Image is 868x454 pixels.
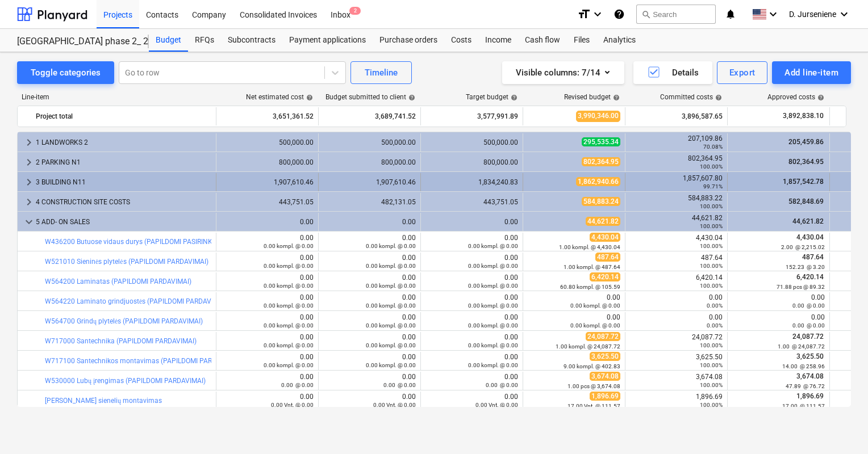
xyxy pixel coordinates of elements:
[221,29,282,52] div: Subcontracts
[570,302,620,309] small: 0.00 kompl. @ 0.00
[221,107,314,125] div: 3,651,361.52
[596,29,642,52] a: Analytics
[281,382,314,388] small: 0.00 @ 0.00
[576,177,620,186] span: 1,862,940.66
[323,198,416,206] div: 482,131.05
[264,342,314,348] small: 0.00 kompl. @ 0.00
[564,264,620,270] small: 1.00 kompl. @ 487.64
[425,254,518,270] div: 0.00
[630,107,723,125] div: 3,896,587.65
[425,393,518,409] div: 0.00
[700,243,723,249] small: 100.00%
[323,178,416,186] div: 1,907,610.46
[630,293,723,309] div: 0.00
[576,111,620,121] span: 3,990,346.00
[486,382,518,388] small: 0.00 @ 0.00
[36,133,211,152] div: 1 LANDWORKS 2
[590,392,620,401] span: 1,896.69
[45,238,228,246] a: W436200 Butuose vidaus durys (PAPILDOMI PASIRINKIMAI)
[801,253,825,261] span: 487.64
[468,243,518,249] small: 0.00 kompl. @ 0.00
[700,362,723,368] small: 100.00%
[22,215,36,229] span: keyboard_arrow_down
[264,322,314,329] small: 0.00 kompl. @ 0.00
[582,137,620,146] span: 295,535.34
[590,233,620,242] span: 4,430.04
[264,362,314,368] small: 0.00 kompl. @ 0.00
[786,264,825,270] small: 152.23 @ 3.20
[787,197,825,205] span: 582,848.69
[31,65,101,80] div: Toggle categories
[556,343,620,350] small: 1.00 kompl. @ 24,087.72
[713,94,722,101] span: help
[564,93,620,101] div: Revised budget
[366,243,416,249] small: 0.00 kompl. @ 0.00
[567,29,596,52] div: Files
[729,65,756,80] div: Export
[777,284,825,290] small: 71.88 pcs @ 89.32
[22,175,36,189] span: keyboard_arrow_right
[791,217,825,225] span: 44,621.82
[725,7,736,21] i: notifications
[815,94,824,101] span: help
[17,61,114,84] button: Toggle categories
[323,158,416,166] div: 800,000.00
[567,403,620,409] small: 17.00 Vnt. @ 111.57
[373,29,444,52] a: Purchase orders
[630,333,723,349] div: 24,087.72
[36,213,211,231] div: 5 ADD- ON SALES
[700,163,723,170] small: 100.00%
[782,111,825,121] span: 3,892,838.10
[36,107,211,125] div: Project total
[349,7,361,15] span: 2
[444,29,478,52] a: Costs
[789,10,836,19] span: D. Jurseniene
[365,65,398,80] div: Timeline
[508,94,518,101] span: help
[707,322,723,329] small: 0.00%
[647,65,699,80] div: Details
[17,36,135,48] div: [GEOGRAPHIC_DATA] phase 2_ 2901842/2901884
[778,343,825,350] small: 1.00 @ 24,087.72
[221,158,314,166] div: 800,000.00
[614,7,625,21] i: Knowledge base
[528,313,620,329] div: 0.00
[630,174,723,190] div: 1,857,607.80
[323,254,416,270] div: 0.00
[366,263,416,269] small: 0.00 kompl. @ 0.00
[791,333,825,340] span: 24,087.72
[570,322,620,329] small: 0.00 kompl. @ 0.00
[641,10,650,19] span: search
[221,234,314,250] div: 0.00
[586,332,620,341] span: 24,087.72
[425,107,518,125] div: 3,577,991.89
[425,234,518,250] div: 0.00
[795,352,825,360] span: 3,625.50
[630,214,723,230] div: 44,621.82
[264,243,314,249] small: 0.00 kompl. @ 0.00
[350,61,412,84] button: Timeline
[323,373,416,389] div: 0.00
[425,218,518,226] div: 0.00
[22,195,36,209] span: keyboard_arrow_right
[630,353,723,369] div: 3,625.50
[560,284,620,290] small: 60.80 kompl. @ 105.59
[383,382,416,388] small: 0.00 @ 0.00
[45,337,197,345] a: W717000 Santechnika (PAPILDOMI PARDAVIMAI)
[700,263,723,269] small: 100.00%
[36,153,211,171] div: 2 PARKING N1
[767,93,824,101] div: Approved costs
[590,272,620,281] span: 6,420.14
[518,29,567,52] a: Cash flow
[630,134,723,150] div: 207,109.86
[630,313,723,329] div: 0.00
[811,400,868,454] iframe: Chat Widget
[425,198,518,206] div: 443,751.05
[630,373,723,389] div: 3,674.08
[478,29,518,52] a: Income
[559,244,620,250] small: 1.00 kompl. @ 4,430.04
[282,29,373,52] div: Payment applications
